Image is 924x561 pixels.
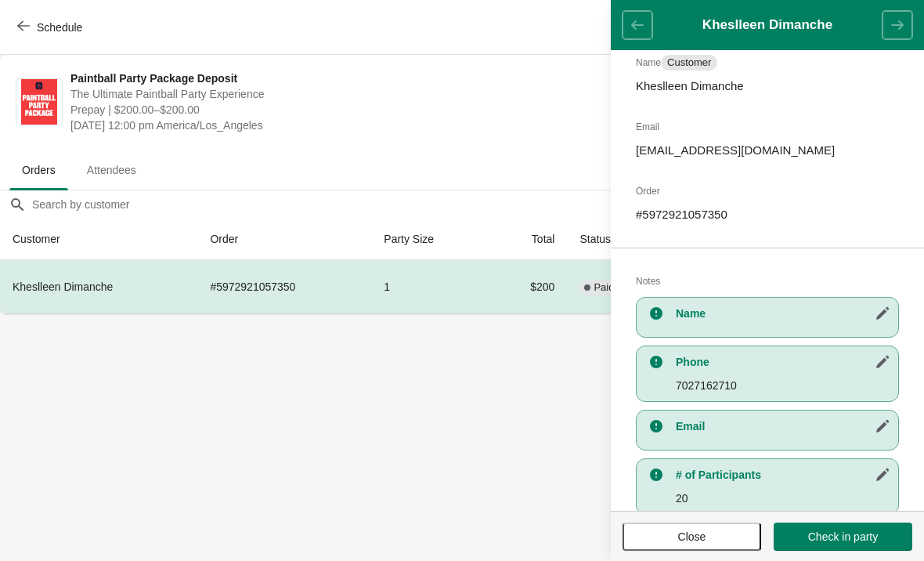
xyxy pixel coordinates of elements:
[678,530,706,543] span: Close
[676,306,890,321] h3: Name
[371,219,489,260] th: Party Size
[676,354,890,370] h3: Phone
[636,207,899,223] p: # 5972921057350
[21,79,57,125] img: Paintball Party Package Deposit
[37,21,82,34] span: Schedule
[371,260,489,313] td: 1
[70,118,635,133] span: [DATE] 12:00 pm America/Los_Angeles
[636,119,899,135] h2: Email
[676,467,890,483] h3: # of Participants
[636,55,899,71] h2: Name
[70,102,635,118] span: Prepay | $200.00–$200.00
[567,219,670,260] th: Status
[676,490,890,506] p: 20
[13,280,113,293] span: Kheslleen Dimanche
[594,281,614,294] span: Paid
[667,56,711,69] span: Customer
[652,17,882,33] h1: Kheslleen Dimanche
[70,86,635,102] span: The Ultimate Paintball Party Experience
[9,156,68,184] span: Orders
[808,530,878,543] span: Check in party
[489,260,567,313] td: $200
[31,190,924,219] input: Search by customer
[623,523,761,551] button: Close
[197,219,371,260] th: Order
[676,378,890,393] p: 7027162710
[489,219,567,260] th: Total
[74,156,149,184] span: Attendees
[636,143,899,158] p: [EMAIL_ADDRESS][DOMAIN_NAME]
[636,78,899,94] p: Kheslleen Dimanche
[774,523,912,551] button: Check in party
[676,418,890,434] h3: Email
[8,13,95,42] button: Schedule
[636,183,899,199] h2: Order
[197,260,371,313] td: # 5972921057350
[70,71,635,86] span: Paintball Party Package Deposit
[636,273,899,289] h2: Notes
